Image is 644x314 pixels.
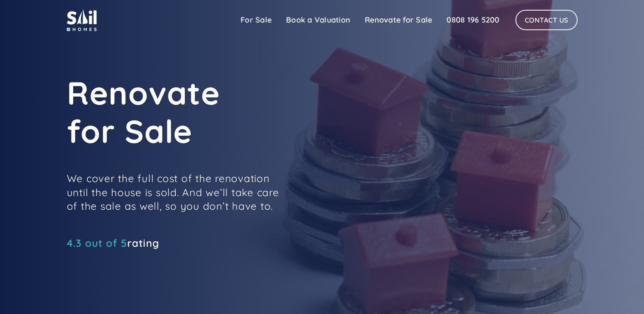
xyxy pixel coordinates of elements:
[439,11,507,29] a: 0808 196 5200
[233,11,279,29] a: For Sale
[67,239,159,247] div: rating
[67,239,159,247] a: 4.3 out of 5rating
[358,11,439,29] a: Renovate for Sale
[515,10,578,30] a: Contact Us
[67,74,450,150] h1: Renovate for Sale
[67,9,97,31] img: sail home logo
[67,237,127,249] span: 4.3 out of 5
[67,251,195,262] iframe: Customer reviews powered by Trustpilot
[279,11,358,29] a: Book a Valuation
[67,171,280,213] p: We cover the full cost of the renovation until the house is sold. And we’ll take care of the sale...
